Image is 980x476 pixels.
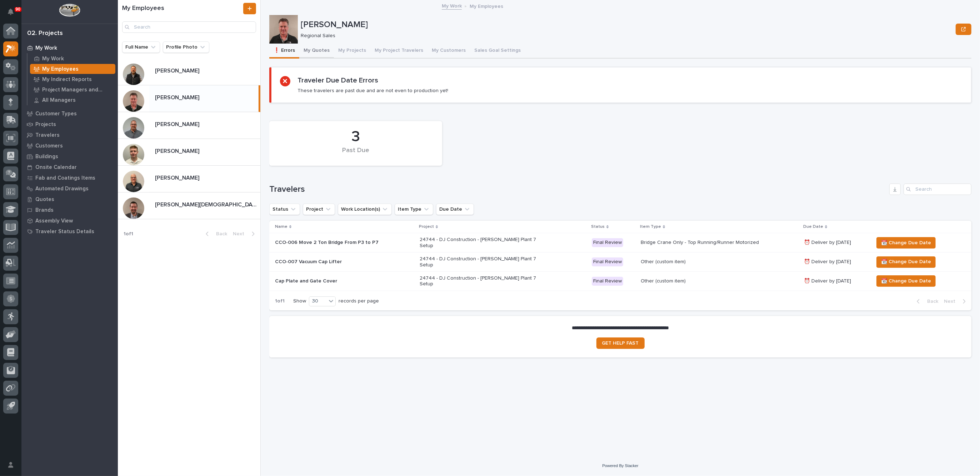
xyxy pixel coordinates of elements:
[42,87,112,93] p: Project Managers and Engineers
[904,184,971,195] input: Search
[301,33,950,39] p: Regional Sales
[21,42,118,53] a: My Work
[155,93,201,101] p: [PERSON_NAME]
[395,204,433,215] button: Item Type
[275,240,400,246] p: CCO-006 Move 2 Ton Bridge From P3 to P7
[35,207,54,214] p: Brands
[641,240,766,246] p: Bridge Crane Only - Top Running/Runner Motorized
[35,229,94,235] p: Traveler Status Details
[21,108,118,119] a: Customer Types
[21,194,118,205] a: Quotes
[881,257,931,266] span: 📆 Change Due Date
[470,44,525,59] button: Sales Goal Settings
[338,204,392,215] button: Work Location(s)
[876,256,936,268] button: 📆 Change Due Date
[155,200,259,208] p: [PERSON_NAME][DEMOGRAPHIC_DATA]
[122,21,256,33] div: Search
[804,278,868,284] p: ⏰ Deliver by [DATE]
[876,237,936,249] button: 📆 Change Due Date
[59,4,80,17] img: Workspace Logo
[27,64,118,74] a: My Employees
[944,298,960,305] span: Next
[881,239,931,247] span: 📆 Change Due Date
[269,252,971,272] tr: CCO-007 Vacuum Cap Lifter24744 - DJ Construction - [PERSON_NAME] Plant 7 SetupFinal ReviewOther (...
[641,278,766,284] p: Other (custom item)
[297,76,378,85] h2: Traveler Due Date Errors
[370,44,427,59] button: My Project Travelers
[9,9,18,20] div: Notifications90
[35,175,95,181] p: Fab and Coatings Items
[303,204,335,215] button: Project
[269,233,971,252] tr: CCO-006 Move 2 Ton Bridge From P3 to P724744 - DJ Construction - [PERSON_NAME] Plant 7 SetupFinal...
[42,56,64,62] p: My Work
[21,226,118,237] a: Traveler Status Details
[27,95,118,105] a: All Managers
[35,111,77,117] p: Customer Types
[602,464,638,468] a: Powered By Stacker
[230,231,260,237] button: Next
[200,231,230,237] button: Back
[804,240,868,246] p: ⏰ Deliver by [DATE]
[21,140,118,151] a: Customers
[297,87,448,94] p: These travelers are past due and are not even to production yet!
[592,277,623,286] div: Final Review
[427,44,470,59] button: My Customers
[118,59,260,85] a: [PERSON_NAME][PERSON_NAME]
[21,119,118,130] a: Projects
[21,215,118,226] a: Assembly View
[35,143,63,149] p: Customers
[118,225,139,243] p: 1 of 1
[163,41,209,53] button: Profile Photo
[35,121,56,128] p: Projects
[640,223,661,231] p: Item Type
[27,74,118,84] a: My Indirect Reports
[592,257,623,266] div: Final Review
[281,128,430,146] div: 3
[118,112,260,139] a: [PERSON_NAME][PERSON_NAME]
[911,298,941,305] button: Back
[118,85,260,112] a: [PERSON_NAME][PERSON_NAME]
[35,154,58,160] p: Buildings
[275,223,287,231] p: Name
[155,146,201,155] p: [PERSON_NAME]
[275,259,400,265] p: CCO-007 Vacuum Cap Lifter
[420,256,545,268] p: 24744 - DJ Construction - [PERSON_NAME] Plant 7 Setup
[155,120,201,128] p: [PERSON_NAME]
[21,205,118,215] a: Brands
[122,41,160,53] button: Full Name
[35,196,54,203] p: Quotes
[21,162,118,172] a: Onsite Calendar
[21,183,118,194] a: Automated Drawings
[269,292,290,310] p: 1 of 1
[27,30,63,37] div: 02. Projects
[592,238,623,247] div: Final Review
[35,186,89,192] p: Automated Drawings
[293,298,306,304] p: Show
[420,237,545,249] p: 24744 - DJ Construction - [PERSON_NAME] Plant 7 Setup
[339,298,379,304] p: records per page
[42,97,76,104] p: All Managers
[118,166,260,192] a: [PERSON_NAME][PERSON_NAME]
[602,341,639,346] span: GET HELP FAST
[269,184,886,195] h1: Travelers
[27,54,118,64] a: My Work
[334,44,370,59] button: My Projects
[118,139,260,166] a: [PERSON_NAME][PERSON_NAME]
[591,223,605,231] p: Status
[804,259,868,265] p: ⏰ Deliver by [DATE]
[269,271,971,291] tr: Cap Plate and Gate Cover24744 - DJ Construction - [PERSON_NAME] Plant 7 SetupFinal ReviewOther (c...
[881,277,931,285] span: 📆 Change Due Date
[155,66,201,74] p: [PERSON_NAME]
[35,132,60,139] p: Travelers
[876,275,936,287] button: 📆 Change Due Date
[309,297,326,305] div: 30
[269,44,299,59] button: ❗ Errors
[35,45,57,51] p: My Work
[275,278,400,284] p: Cap Plate and Gate Cover
[42,76,92,83] p: My Indirect Reports
[233,231,249,237] span: Next
[281,147,430,162] div: Past Due
[212,231,227,237] span: Back
[923,298,938,305] span: Back
[21,151,118,162] a: Buildings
